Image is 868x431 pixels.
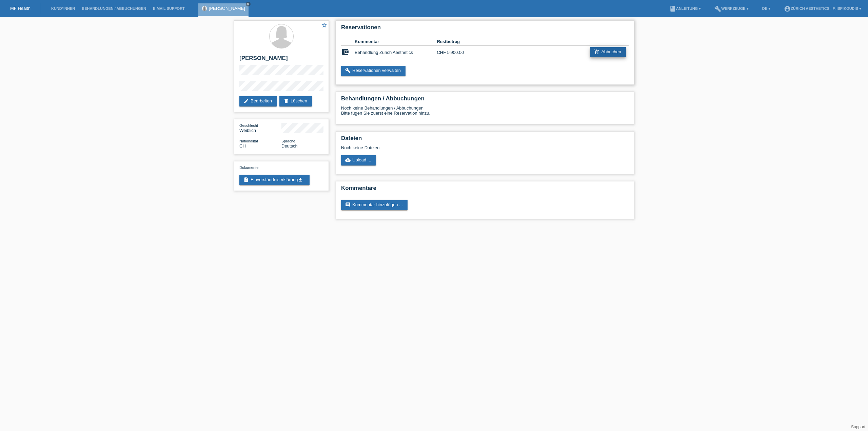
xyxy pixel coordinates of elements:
[851,425,865,429] a: Support
[279,96,312,106] a: deleteLöschen
[341,95,629,105] h2: Behandlungen / Abbuchungen
[283,98,289,104] i: delete
[246,2,251,6] a: close
[355,46,437,59] td: Behandlung Zürich Aesthetics
[239,143,246,149] span: Schweiz
[246,2,250,6] i: close
[666,6,704,11] a: bookAnleitung ▾
[150,6,188,11] a: E-Mail Support
[321,22,327,28] i: star_border
[341,185,629,195] h2: Kommentare
[298,177,303,182] i: get_app
[341,105,629,121] div: Noch keine Behandlungen / Abbuchungen Bitte fügen Sie zuerst eine Reservation hinzu.
[239,123,281,133] div: Weiblich
[590,47,626,57] a: add_shopping_cartAbbuchen
[711,6,752,11] a: buildWerkzeuge ▾
[341,48,349,56] i: account_balance_wallet
[239,175,310,185] a: descriptionEinverständniserklärungget_app
[437,38,478,46] th: Restbetrag
[281,143,298,149] span: Deutsch
[341,145,548,150] div: Noch keine Dateien
[10,6,31,11] a: MF Health
[341,24,629,34] h2: Reservationen
[239,96,277,106] a: editBearbeiten
[781,6,865,11] a: account_circleZürich Aesthetics - F. Ispikoudis ▾
[78,6,150,11] a: Behandlungen / Abbuchungen
[209,6,245,11] a: [PERSON_NAME]
[594,49,599,55] i: add_shopping_cart
[239,165,258,170] span: Dokumente
[355,38,437,46] th: Kommentar
[341,135,629,145] h2: Dateien
[239,55,323,65] h2: [PERSON_NAME]
[321,22,327,29] a: star_border
[243,98,249,104] i: edit
[669,5,676,12] i: book
[341,200,408,210] a: commentKommentar hinzufügen ...
[345,157,351,163] i: cloud_upload
[345,68,351,73] i: build
[281,139,295,143] span: Sprache
[239,139,258,143] span: Nationalität
[341,155,376,165] a: cloud_uploadUpload ...
[239,123,258,128] span: Geschlecht
[759,6,774,11] a: DE ▾
[48,6,78,11] a: Kund*innen
[437,46,478,59] td: CHF 5'900.00
[784,5,791,12] i: account_circle
[243,177,249,182] i: description
[714,5,721,12] i: build
[345,202,351,208] i: comment
[341,66,406,76] a: buildReservationen verwalten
